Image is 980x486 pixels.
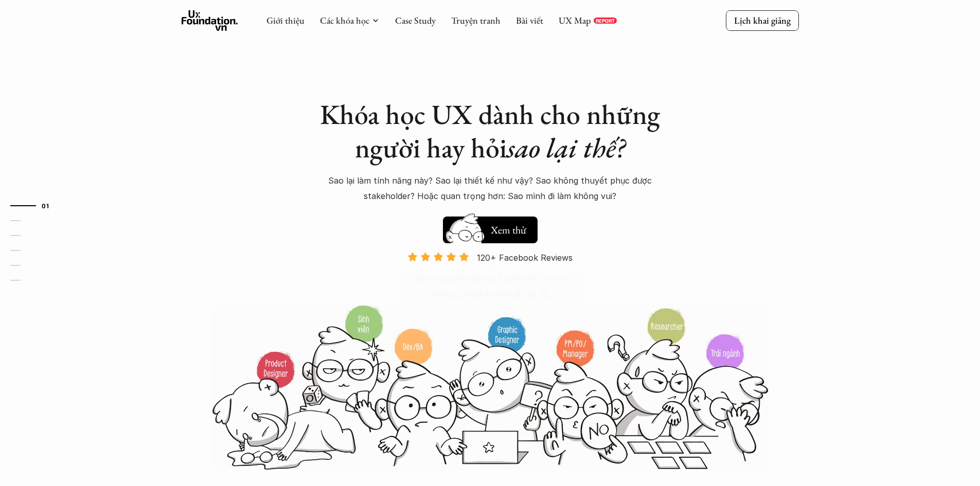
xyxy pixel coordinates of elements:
a: UX Map [559,14,591,26]
a: Truyện tranh [451,14,501,26]
p: 120+ Facebook Reviews [477,250,573,265]
a: Lịch khai giảng [726,10,799,30]
strong: 01 [42,202,49,209]
a: 01 [10,200,59,212]
a: Các khóa học [320,14,369,26]
p: Lịch khai giảng [734,14,791,26]
h5: Xem thử [489,223,527,237]
p: REPORT [596,17,615,24]
h1: Khóa học UX dành cho những người hay hỏi [310,98,670,165]
a: 120+ Facebook ReviewsVà đang giảm dần do Facebook ra tính năng Locked Profile 😭 😭 😭 [399,251,582,303]
a: Xem thử [443,211,538,243]
a: Bài viết [516,14,543,26]
p: Sao lại làm tính năng này? Sao lại thiết kế như vậy? Sao không thuyết phục được stakeholder? Hoặc... [310,173,670,204]
p: Và đang giảm dần do Facebook ra tính năng Locked Profile 😭 😭 😭 [409,271,572,302]
em: sao lại thế? [507,130,625,166]
a: Case Study [395,14,436,26]
a: Giới thiệu [266,14,305,26]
